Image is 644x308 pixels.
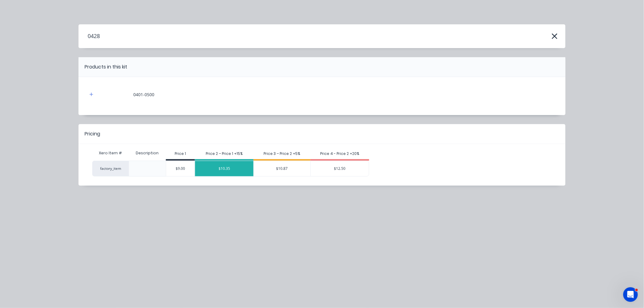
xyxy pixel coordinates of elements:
h4: 0428 [79,30,100,42]
div: $10.87 [254,161,310,176]
div: factory_item [92,161,129,177]
iframe: Intercom live chat [623,287,638,302]
div: Price 1 [175,151,186,156]
div: $10.35 [195,161,254,176]
div: $12.50 [311,161,369,176]
div: 0401-0500 [133,91,154,98]
div: Xero Item # [92,147,129,159]
div: Price 3 – Price 2 +5% [264,151,300,156]
div: $9.00 [166,161,195,176]
div: Description [131,145,163,161]
div: Products in this kit [85,63,127,71]
div: Price 2 – Price 1 +15% [206,151,243,156]
div: Price 4 - Price 2 +20% [320,151,359,156]
div: Pricing [85,130,100,138]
